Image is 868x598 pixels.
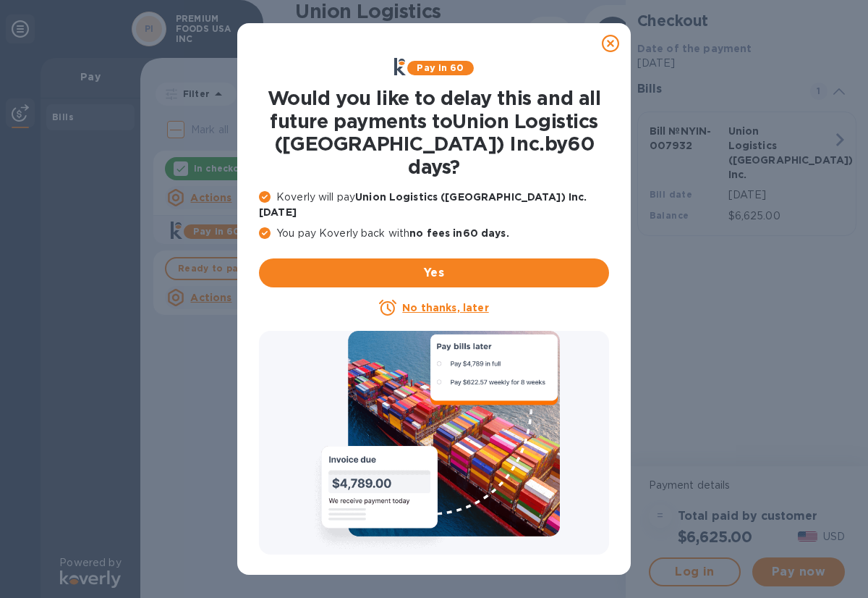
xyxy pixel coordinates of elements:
[271,264,597,282] span: Yes
[259,191,587,218] b: Union Logistics ([GEOGRAPHIC_DATA]) Inc. [DATE]
[259,87,609,178] h1: Would you like to delay this and all future payments to Union Logistics ([GEOGRAPHIC_DATA]) Inc. ...
[259,190,609,220] p: Koverly will pay
[409,227,509,239] b: no fees in 60 days .
[402,302,488,313] u: No thanks, later
[417,62,464,73] b: Pay in 60
[259,258,609,287] button: Yes
[259,226,609,241] p: You pay Koverly back with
